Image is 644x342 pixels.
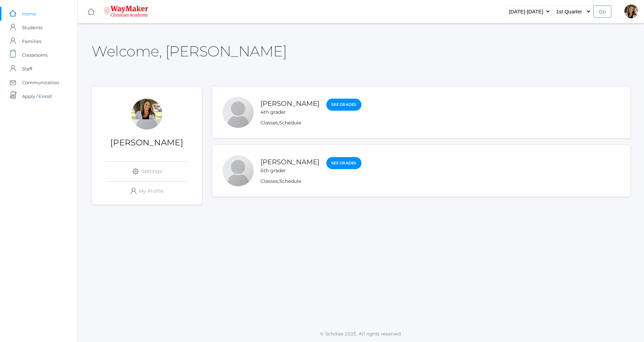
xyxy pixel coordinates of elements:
a: [PERSON_NAME] [260,158,319,166]
span: Apply / Enroll [22,89,52,103]
div: Chase Farnes [223,155,254,186]
span: Communication [22,76,59,89]
div: 6th grader [260,167,319,174]
div: Amber Farnes [624,4,638,18]
h1: [PERSON_NAME] [92,138,202,147]
a: [PERSON_NAME] [260,99,319,108]
a: Settings [105,162,188,181]
input: Go [593,5,611,18]
span: Classrooms [22,48,48,62]
a: Classes [260,178,278,184]
div: , [260,178,361,185]
a: Schedule [279,178,301,184]
a: Classes [260,120,278,126]
a: See Grades [326,99,361,111]
a: Schedule [279,120,301,126]
a: My Profile [105,181,188,201]
div: 4th grader [260,109,319,116]
p: © Scholae 2025. All rights reserved. [78,330,644,337]
span: Families [22,34,41,48]
a: See Grades [326,157,361,169]
img: 4_waymaker-logo-stack-white.png [104,5,148,18]
div: Lincoln Farnes [223,97,254,128]
div: Amber Farnes [131,99,162,130]
span: Home [22,7,36,21]
span: Staff [22,62,32,76]
div: , [260,119,361,126]
span: Students [22,21,42,34]
h2: Welcome, [PERSON_NAME] [92,43,287,59]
